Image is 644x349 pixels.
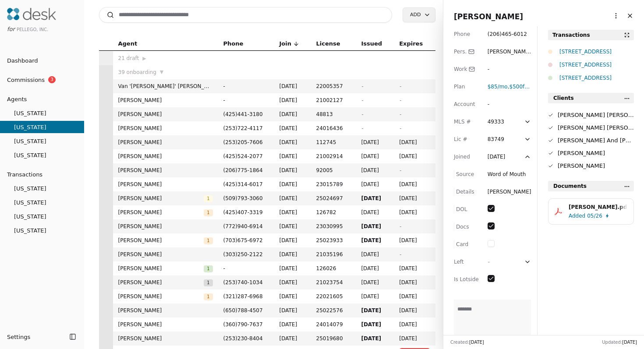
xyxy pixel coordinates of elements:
[280,278,306,287] span: [DATE]
[361,278,389,287] span: [DATE]
[204,208,212,217] button: 1
[280,250,306,259] span: [DATE]
[399,180,430,189] span: [DATE]
[118,306,213,315] span: [PERSON_NAME]
[223,39,244,49] span: Phone
[399,125,401,131] span: -
[223,279,263,286] span: ( 253 ) 740 - 1034
[558,136,634,145] div: [PERSON_NAME] And [PERSON_NAME]
[558,161,634,170] div: [PERSON_NAME]
[399,264,430,273] span: [DATE]
[118,110,213,119] span: [PERSON_NAME]
[280,166,306,175] span: [DATE]
[454,187,479,196] div: Details
[488,152,506,161] div: [DATE]
[118,208,204,217] span: [PERSON_NAME]
[118,236,204,245] span: [PERSON_NAME]
[399,111,401,117] span: -
[280,222,306,231] span: [DATE]
[469,340,484,345] span: [DATE]
[223,153,263,159] span: ( 425 ) 524 - 2077
[488,135,504,144] div: 83749
[223,82,269,91] span: -
[454,30,479,39] div: Phone
[569,203,627,212] div: [PERSON_NAME].pdf
[118,138,213,147] span: [PERSON_NAME]
[316,166,351,175] span: 92005
[118,180,213,189] span: [PERSON_NAME]
[454,135,479,144] div: Lic #
[223,237,263,243] span: ( 703 ) 675 - 6972
[454,100,479,109] div: Account
[118,194,204,203] span: [PERSON_NAME]
[403,7,435,22] button: Add
[204,279,212,286] span: 1
[454,65,479,74] div: Work
[204,264,212,273] button: 1
[361,222,389,231] span: [DATE]
[316,138,351,147] span: 112745
[399,334,430,343] span: [DATE]
[204,195,212,202] span: 1
[569,212,585,220] span: Added
[204,237,212,244] span: 1
[280,334,306,343] span: [DATE]
[118,320,213,329] span: [PERSON_NAME]
[280,264,306,273] span: [DATE]
[223,195,263,201] span: ( 509 ) 793 - 3060
[559,74,634,82] div: [STREET_ADDRESS]
[454,152,479,161] div: Joined
[488,31,527,37] span: ( 206 ) 465 - 6012
[361,83,363,89] span: -
[118,82,213,91] span: Van '[PERSON_NAME]' [PERSON_NAME]
[223,321,263,328] span: ( 360 ) 790 - 7637
[454,257,479,266] div: Left
[280,320,306,329] span: [DATE]
[316,222,351,231] span: 23030995
[454,117,479,126] div: MLS #
[399,278,430,287] span: [DATE]
[399,138,430,147] span: [DATE]
[280,292,306,301] span: [DATE]
[316,334,351,343] span: 25019680
[118,54,213,63] div: 21 draft
[587,212,602,220] span: 05/26
[280,138,306,147] span: [DATE]
[361,180,389,189] span: [DATE]
[48,76,56,83] span: 3
[399,251,401,257] span: -
[142,55,146,63] span: ▶
[280,96,306,105] span: [DATE]
[399,83,401,89] span: -
[454,240,479,249] div: Card
[118,334,213,343] span: [PERSON_NAME]
[488,259,489,265] span: -
[118,250,213,259] span: [PERSON_NAME]
[316,208,351,217] span: 126782
[450,339,484,345] div: Created:
[223,264,269,273] span: -
[361,250,389,259] span: [DATE]
[316,292,351,301] span: 22021605
[17,27,48,32] span: Pellego, Inc.
[316,39,340,49] span: License
[361,166,389,175] span: [DATE]
[118,278,204,287] span: [PERSON_NAME]
[548,198,634,225] button: [PERSON_NAME].pdfAdded05/26
[316,180,351,189] span: 23015789
[223,139,263,145] span: ( 253 ) 205 - 7606
[399,223,401,229] span: -
[204,278,212,287] button: 1
[361,208,389,217] span: [DATE]
[316,96,351,105] span: 21002127
[223,293,263,300] span: ( 321 ) 287 - 6968
[204,209,212,216] span: 1
[488,187,531,196] div: [PERSON_NAME]
[160,68,163,76] span: ▼
[510,84,531,90] span: $500 fee
[316,264,351,273] span: 126026
[488,170,526,179] div: Word of Mouth
[316,152,351,161] span: 21002914
[552,31,590,39] div: Transactions
[399,292,430,301] span: [DATE]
